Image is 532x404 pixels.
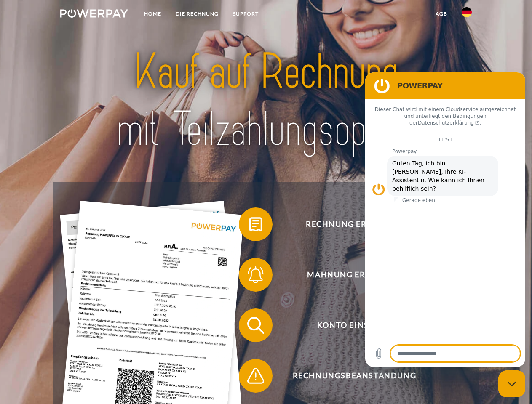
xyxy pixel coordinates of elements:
img: title-powerpay_de.svg [80,40,452,161]
a: DIE RECHNUNG [168,6,226,21]
iframe: Schaltfläche zum Öffnen des Messaging-Fensters; Konversation läuft [498,370,525,397]
img: qb_bill.svg [245,214,266,235]
span: Mahnung erhalten? [251,258,457,292]
a: SUPPORT [226,6,266,21]
span: Konto einsehen [251,308,457,342]
a: Home [137,6,168,21]
img: de [462,7,472,17]
img: logo-powerpay-white.svg [60,9,128,18]
button: Rechnung erhalten? [239,207,458,241]
a: agb [428,6,454,21]
img: qb_warning.svg [245,365,266,386]
img: qb_bell.svg [245,264,266,285]
img: qb_search.svg [245,315,266,336]
button: Konto einsehen [239,308,458,342]
iframe: Messaging-Fenster [365,72,525,367]
button: Rechnungsbeanstandung [239,359,458,393]
span: Rechnungsbeanstandung [251,359,457,393]
button: Mahnung erhalten? [239,258,458,292]
span: Rechnung erhalten? [251,207,457,241]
